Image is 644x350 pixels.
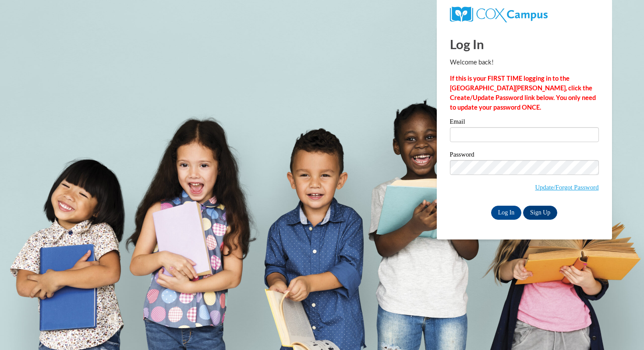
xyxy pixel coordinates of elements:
[450,75,596,111] strong: If this is your FIRST TIME logging in to the [GEOGRAPHIC_DATA][PERSON_NAME], click the Create/Upd...
[450,7,548,22] img: COX Campus
[450,10,548,18] a: COX Campus
[450,35,599,53] h1: Log In
[450,57,599,67] p: Welcome back!
[535,184,598,191] a: Update/Forgot Password
[450,118,599,127] label: Email
[491,206,522,220] input: Log In
[450,151,599,160] label: Password
[523,206,557,220] a: Sign Up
